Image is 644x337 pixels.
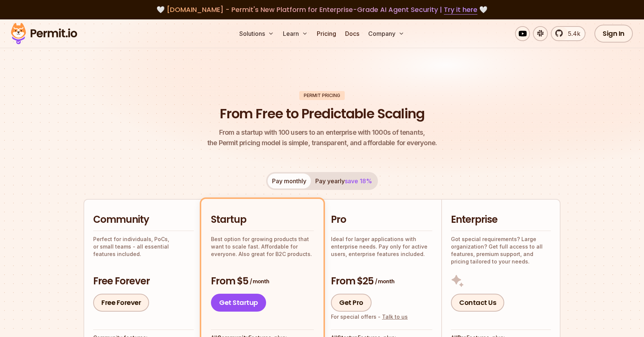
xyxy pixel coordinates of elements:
a: Free Forever [93,294,149,312]
a: Get Startup [211,294,266,312]
span: / month [250,278,269,285]
p: Perfect for individuals, PoCs, or small teams - all essential features included. [93,235,194,258]
h3: Free Forever [93,275,194,288]
h3: From $25 [331,275,432,288]
span: [DOMAIN_NAME] - Permit's New Platform for Enterprise-Grade AI Agent Security | [167,5,477,14]
img: Permit logo [7,21,80,46]
a: Talk to us [382,313,408,320]
p: Best option for growing products that want to scale fast. Affordable for everyone. Also great for... [211,235,314,258]
a: 5.4k [551,26,585,41]
a: Get Pro [331,294,372,312]
p: Ideal for larger applications with enterprise needs. Pay only for active users, enterprise featur... [331,235,432,258]
span: From a startup with 100 users to an enterprise with 1000s of tenants, [207,127,437,138]
button: Pay yearlysave 18% [311,174,376,188]
button: Learn [280,26,311,41]
h2: Enterprise [451,213,551,227]
div: For special offers - [331,313,408,321]
span: 5.4k [563,29,580,38]
h2: Community [93,213,194,227]
a: Sign In [594,25,633,43]
a: Try it here [444,5,477,15]
p: Got special requirements? Large organization? Get full access to all features, premium support, a... [451,235,551,265]
h2: Pro [331,213,432,227]
a: Docs [342,26,362,41]
p: the Permit pricing model is simple, transparent, and affordable for everyone. [207,127,437,148]
a: Contact Us [451,294,504,312]
h3: From $5 [211,275,314,288]
a: Pricing [314,26,339,41]
div: 🤍 🤍 [18,4,626,15]
span: / month [375,278,394,285]
h1: From Free to Predictable Scaling [220,104,424,123]
div: Permit Pricing [299,91,345,100]
button: Solutions [236,26,277,41]
button: Company [365,26,407,41]
h2: Startup [211,213,314,227]
span: save 18% [345,177,372,185]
